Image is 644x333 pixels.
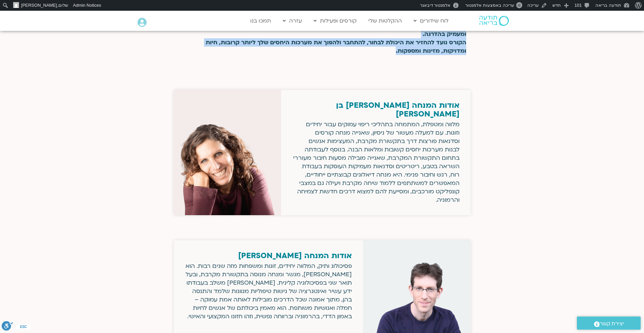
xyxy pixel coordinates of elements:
[365,14,405,27] a: ההקלטות שלי
[310,14,360,27] a: קורסים ופעילות
[600,319,624,328] span: יצירת קשר
[185,262,352,321] div: פסיכולוג ותיק, המלווה יחידים, זוגות ומשפחות מזה שנים רבות. הוא [PERSON_NAME], מגשר ומנחה מנוסה בת...
[247,14,274,27] a: תמכו בנו
[465,3,514,8] span: עריכה באמצעות אלמנטור
[292,120,460,204] div: מלווה ומטפלת, המתמחה בתהליכי ריפוי עמוקים עבור יחידים וזוגות. עם למעלה מעשור של ניסיון, שאנייה מנ...
[577,317,641,330] a: יצירת קשר
[21,3,57,8] span: [PERSON_NAME]
[479,16,509,26] img: תודעה בריאה
[279,14,305,27] a: עזרה
[292,101,460,118] h2: אודות המנחה [PERSON_NAME] בן [PERSON_NAME]
[185,251,352,260] h2: אודות המנחה [PERSON_NAME]
[410,14,452,27] a: לוח שידורים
